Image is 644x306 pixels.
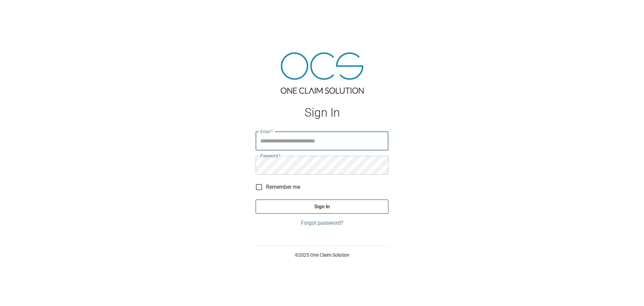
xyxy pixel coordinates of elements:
span: Remember me [266,183,300,191]
a: Forgot password? [256,219,388,227]
label: Password [260,153,280,159]
p: © 2025 One Claim Solution [256,252,388,258]
img: ocs-logo-white-transparent.png [8,4,35,17]
button: Sign In [256,200,388,214]
img: ocs-logo-tra.png [281,52,364,94]
label: Email [260,129,273,134]
h1: Sign In [256,106,388,120]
